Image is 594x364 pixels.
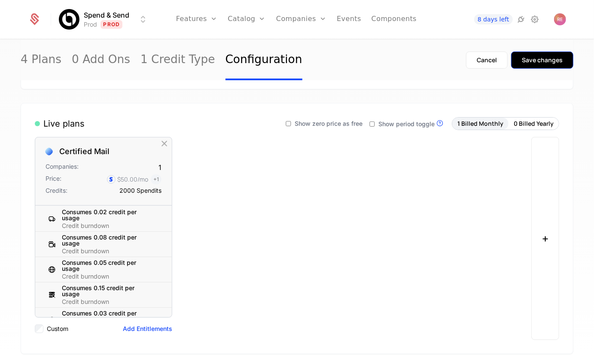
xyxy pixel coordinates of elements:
div: Consumes 0.15 credit per usageCredit burndown [35,282,172,308]
button: Open user button [554,13,566,25]
div: Consumes 0.15 credit per usage [62,285,151,297]
div: Certified MailCompanies:1Price:$50.00/mo+1Credits:2000 SpenditsConsumes 0.02 credit per usageCred... [35,137,172,340]
span: Prod [101,20,122,29]
div: Consumes 0.05 credit per usage [62,260,151,272]
button: Save changes [511,52,573,69]
button: Select environment [61,10,148,29]
a: 1 Credit Type [140,40,215,80]
span: + 1 [151,174,161,185]
img: ryan echternacht [554,13,566,25]
button: Add Entitlements [123,325,172,333]
button: 1 Billed Monthly [452,118,509,130]
div: Certified Mail [59,148,110,155]
div: Cancel [477,56,497,64]
div: Consumes 0.02 credit per usageCredit burndown [35,206,172,232]
div: Hide Entitlement [155,264,165,275]
a: 8 days left [474,14,513,24]
div: Prod [84,20,97,29]
div: Consumes 0.08 credit per usageCredit burndown [35,232,172,257]
div: Companies: [46,162,79,173]
div: Credit burndown [62,223,151,229]
div: Consumes 0.03 credit per usage [62,310,151,322]
input: Show period toggle [369,121,375,127]
a: Integrations [516,14,527,24]
a: Configuration [225,40,302,80]
div: Credits: [46,186,67,195]
a: 4 Plans [21,40,61,80]
button: + [531,137,559,340]
a: Settings [530,14,540,24]
div: 1 [158,162,161,173]
div: Hide Entitlement [155,315,165,326]
label: Custom [47,325,68,333]
img: Spend & Send [59,9,79,30]
div: Live plans [35,118,85,130]
div: Credit burndown [62,299,151,305]
div: Price: [46,174,61,185]
span: Spend & Send [84,10,129,20]
div: $50.00 /mo [117,175,148,184]
span: Show zero price as free [295,121,362,127]
div: Hide Entitlement [155,239,165,250]
div: Hide Entitlement [155,289,165,300]
div: Credit burndown [62,273,151,279]
div: 2000 Spendits [119,186,161,195]
div: Save changes [522,56,563,64]
button: 0 Billed Yearly [509,118,559,130]
div: Consumes 0.02 credit per usage [62,209,151,221]
div: Consumes 0.08 credit per usage [62,234,151,246]
div: Consumes 0.05 credit per usageCredit burndown [35,257,172,282]
input: Show zero price as free [286,121,291,127]
span: Show period toggle [378,121,435,127]
div: Hide Entitlement [155,213,165,224]
div: Consumes 0.03 credit per usage [35,308,172,333]
a: 0 Add Ons [72,40,130,80]
div: Credit burndown [62,248,151,254]
button: Cancel [466,52,508,69]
